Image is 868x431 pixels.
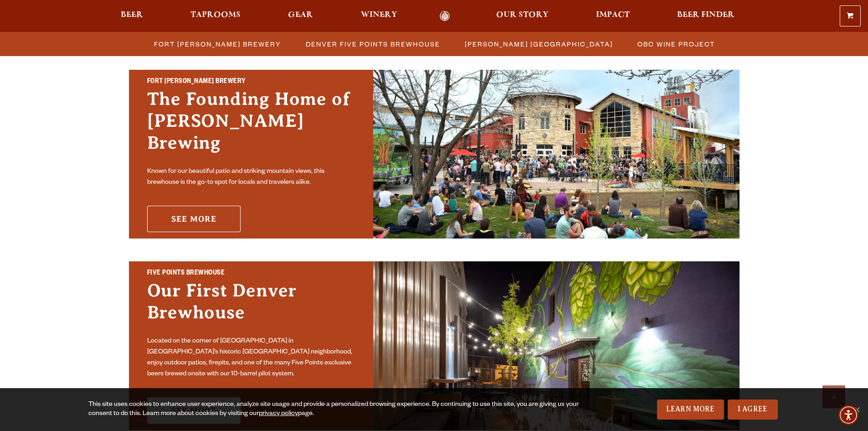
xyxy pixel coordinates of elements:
a: Taprooms [185,11,247,21]
a: privacy policy [259,410,298,418]
span: Our Story [496,11,549,19]
h3: Our First Denver Brewhouse [147,280,355,332]
a: Impact [590,11,636,21]
a: Learn More [657,400,724,420]
a: Winery [355,11,403,21]
span: OBC Wine Project [637,37,715,51]
h2: Fort [PERSON_NAME] Brewery [147,76,355,88]
img: Promo Card Aria Label' [373,261,740,430]
a: See More [147,206,241,232]
a: I Agree [728,400,778,420]
span: Fort [PERSON_NAME] Brewery [154,37,281,51]
a: OBC Wine Project [632,37,719,51]
h2: Five Points Brewhouse [147,268,355,280]
img: Fort Collins Brewery & Taproom' [373,70,740,239]
span: Denver Five Points Brewhouse [306,37,440,51]
div: This site uses cookies to enhance user experience, analyze site usage and provide a personalized ... [88,400,582,419]
p: Known for our beautiful patio and striking mountain views, this brewhouse is the go-to spot for l... [147,166,355,188]
a: Beer [115,11,149,21]
span: Beer Finder [677,11,734,19]
span: [PERSON_NAME] [GEOGRAPHIC_DATA] [465,37,613,51]
span: Taprooms [190,11,241,19]
span: Impact [596,11,630,19]
a: Scroll to top [822,385,845,408]
span: Gear [288,11,313,19]
a: [PERSON_NAME] [GEOGRAPHIC_DATA] [459,37,617,51]
a: Odell Home [428,11,462,21]
a: Gear [282,11,319,21]
p: Located on the corner of [GEOGRAPHIC_DATA] in [GEOGRAPHIC_DATA]’s historic [GEOGRAPHIC_DATA] neig... [147,336,355,380]
a: Denver Five Points Brewhouse [300,37,445,51]
a: Our Story [490,11,555,21]
a: Beer Finder [671,11,740,21]
div: Accessibility Menu [838,405,858,425]
a: Fort [PERSON_NAME] Brewery [149,37,286,51]
h3: The Founding Home of [PERSON_NAME] Brewing [147,88,355,163]
span: Winery [361,11,397,19]
span: Beer [121,11,143,19]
